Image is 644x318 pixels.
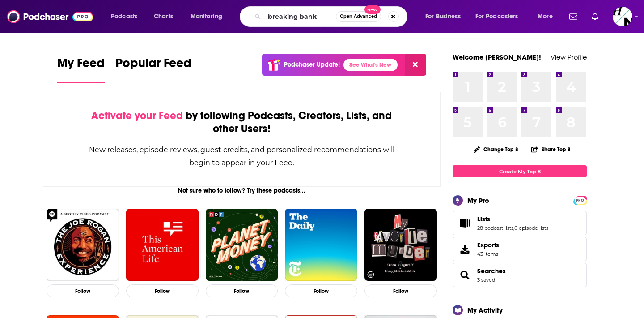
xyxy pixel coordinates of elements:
img: Podchaser - Follow, Share and Rate Podcasts [7,8,93,25]
a: Charts [148,9,178,24]
span: For Podcasters [475,10,518,23]
a: Popular Feed [115,56,191,83]
span: Logged in as HardNumber5 [613,7,632,26]
a: 28 podcast lists [477,225,513,231]
a: View Profile [551,53,587,61]
div: New releases, episode reviews, guest credits, and personalized recommendations will begin to appe... [88,143,395,169]
span: My Feed [57,56,105,76]
img: User Profile [613,7,632,26]
button: Follow [47,284,119,297]
button: open menu [470,9,531,24]
a: Lists [477,215,548,223]
span: Open Advanced [340,14,377,19]
button: Change Top 8 [468,144,524,155]
button: open menu [531,9,564,24]
span: Exports [477,241,499,249]
img: Planet Money [206,209,278,281]
button: open menu [105,9,149,24]
img: My Favorite Murder with Karen Kilgariff and Georgia Hardstark [364,209,437,281]
div: My Pro [467,196,489,205]
span: New [364,5,381,14]
img: The Joe Rogan Experience [47,209,119,281]
div: Not sure who to follow? Try these podcasts... [43,187,441,194]
span: Lists [453,211,587,235]
a: My Feed [57,56,105,83]
p: Podchaser Update! [284,61,340,69]
button: Open AdvancedNew [336,11,381,22]
span: More [538,10,553,23]
a: Show notifications dropdown [566,9,581,24]
div: Search podcasts, credits, & more... [248,6,416,27]
div: by following Podcasts, Creators, Lists, and other Users! [88,109,395,135]
span: Popular Feed [115,56,191,76]
img: This American Life [126,209,199,281]
button: open menu [184,9,234,24]
a: Welcome [PERSON_NAME]! [453,53,541,61]
button: Follow [364,284,437,297]
img: The Daily [285,209,357,281]
button: Follow [206,284,278,297]
span: Monitoring [191,10,222,23]
span: Searches [453,263,587,287]
input: Search podcasts, credits, & more... [264,9,336,24]
div: My Activity [467,306,503,314]
button: Share Top 8 [531,141,571,158]
a: Exports [453,237,587,261]
button: Show profile menu [613,7,632,26]
a: Lists [456,217,474,229]
span: PRO [575,197,585,204]
a: Searches [477,267,506,275]
span: Exports [456,243,474,255]
span: For Business [425,10,461,23]
span: Activate your Feed [91,109,183,122]
a: 0 episode lists [514,225,548,231]
span: Charts [154,10,173,23]
button: Follow [126,284,199,297]
span: Podcasts [111,10,137,23]
a: 3 saved [477,277,495,283]
span: Lists [477,215,490,223]
button: Follow [285,284,357,297]
a: Show notifications dropdown [588,9,602,24]
a: Create My Top 8 [453,165,587,177]
span: , [513,225,514,231]
button: open menu [419,9,472,24]
span: 43 items [477,251,499,257]
a: PRO [575,197,585,203]
a: See What's New [343,59,398,71]
a: Searches [456,269,474,281]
